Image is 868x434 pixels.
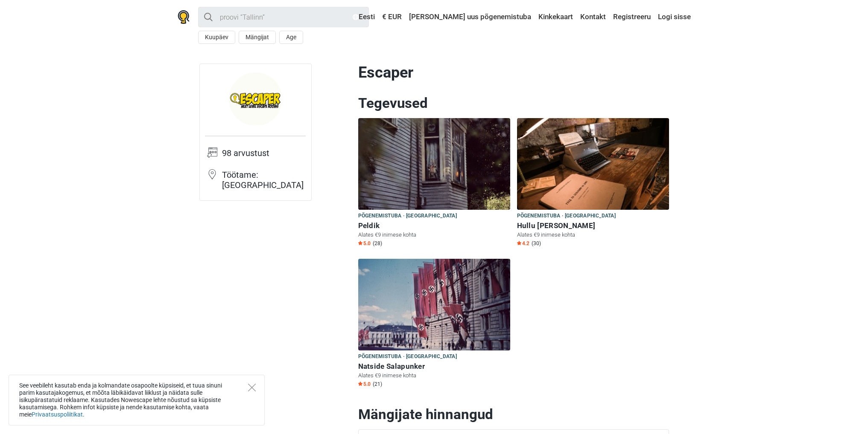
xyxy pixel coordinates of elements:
span: Põgenemistuba · [GEOGRAPHIC_DATA] [358,352,457,362]
input: proovi “Tallinn” [198,7,369,27]
span: (30) [532,240,541,247]
button: Kuupäev [198,31,235,44]
button: Close [248,384,256,391]
td: Töötame: [GEOGRAPHIC_DATA] [222,169,306,195]
a: € EUR [380,9,404,25]
img: Star [358,382,362,386]
a: Logi sisse [656,9,691,25]
h6: Peldik [358,221,510,230]
h1: Escaper [358,64,669,82]
a: Peldik Põgenemistuba · [GEOGRAPHIC_DATA] Peldik Alates €9 inimese kohta Star5.0 (28) [358,118,510,249]
p: Alates €9 inimese kohta [358,231,510,239]
img: Star [517,241,521,245]
img: Peldik [358,118,510,210]
h2: Tegevused [358,95,669,112]
td: 98 arvustust [222,147,306,169]
span: 5.0 [358,240,371,247]
div: See veebileht kasutab enda ja kolmandate osapoolte küpsiseid, et tuua sinuni parim kasutajakogemu... [9,375,265,425]
span: 5.0 [358,381,371,388]
a: Privaatsuspoliitikat [32,411,83,418]
a: Registreeru [611,9,653,25]
span: (21) [373,381,382,388]
a: Kontakt [578,9,608,25]
p: Alates €9 inimese kohta [358,372,510,379]
img: Nowescape logo [178,10,190,24]
span: 4.2 [517,240,529,247]
span: Põgenemistuba · [GEOGRAPHIC_DATA] [358,211,457,221]
button: Age [279,31,303,44]
span: Põgenemistuba · [GEOGRAPHIC_DATA] [517,211,616,221]
button: Mängijat [239,31,276,44]
h6: Natside Salapunker [358,362,510,371]
img: Hullu Kelder [517,118,669,210]
a: Eesti [351,9,377,25]
a: [PERSON_NAME] uus põgenemistuba [407,9,533,25]
a: Kinkekaart [536,9,575,25]
span: (28) [373,240,382,247]
p: Alates €9 inimese kohta [517,231,669,239]
img: Star [358,241,362,245]
img: Natside Salapunker [358,259,510,350]
img: Eesti [353,14,359,20]
h2: Mängijate hinnangud [358,406,669,423]
a: Natside Salapunker Põgenemistuba · [GEOGRAPHIC_DATA] Natside Salapunker Alates €9 inimese kohta S... [358,259,510,389]
a: Hullu Kelder Põgenemistuba · [GEOGRAPHIC_DATA] Hullu [PERSON_NAME] Alates €9 inimese kohta Star4.... [517,118,669,249]
h6: Hullu [PERSON_NAME] [517,221,669,230]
